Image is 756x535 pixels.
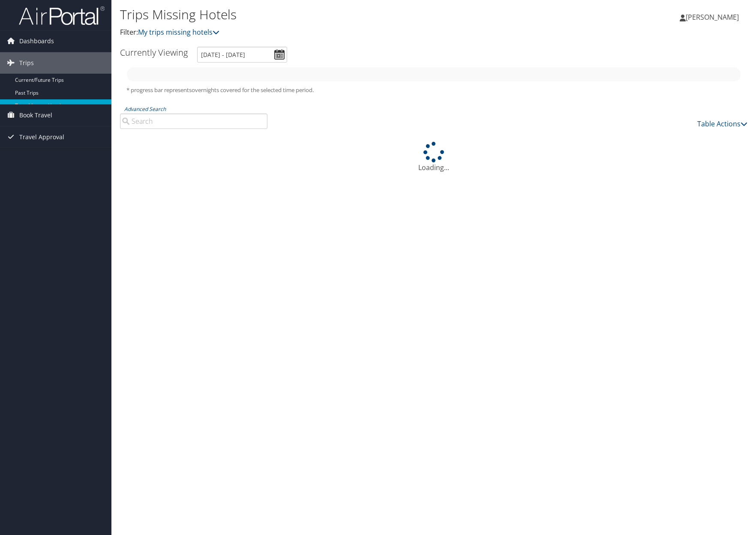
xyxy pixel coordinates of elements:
[120,27,538,38] p: Filter:
[19,52,34,74] span: Trips
[120,6,538,24] h1: Trips Missing Hotels
[680,4,747,30] a: [PERSON_NAME]
[19,6,105,26] img: airportal-logo.png
[138,27,219,37] a: My trips missing hotels
[19,105,52,126] span: Book Travel
[120,142,747,173] div: Loading...
[697,119,747,129] a: Table Actions
[19,126,64,148] span: Travel Approval
[126,86,741,94] h5: * progress bar represents overnights covered for the selected time period.
[120,47,188,58] h3: Currently Viewing
[19,30,54,52] span: Dashboards
[686,12,739,22] span: [PERSON_NAME]
[120,114,267,129] input: Advanced Search
[197,47,287,63] input: [DATE] - [DATE]
[124,105,166,113] a: Advanced Search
